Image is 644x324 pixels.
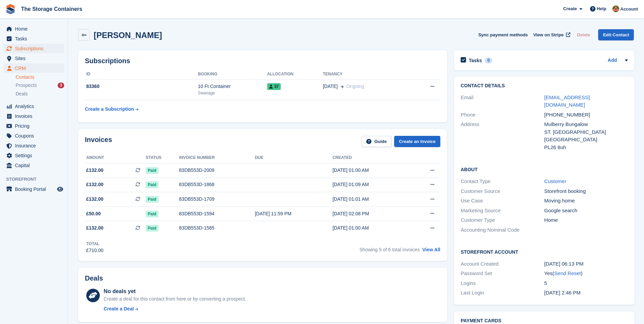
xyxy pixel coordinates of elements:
[544,207,628,215] div: Google search
[86,196,104,203] span: £132.00
[146,181,158,188] span: Paid
[461,178,544,185] div: Contact Type
[15,141,56,150] span: Insurance
[58,83,64,88] div: 3
[255,210,333,217] div: [DATE] 11:59 PM
[332,196,410,203] div: [DATE] 01:01 AM
[198,83,267,90] div: 10 Ft Container
[179,210,255,217] div: 83DB553D-1594
[86,210,101,217] span: £50.00
[461,197,544,205] div: Use Case
[179,224,255,232] div: 83DB553D-1585
[146,225,158,232] span: Paid
[5,4,16,14] img: stora-icon-8386f47178a22dfd0bd8f6a31ec36ba5ce8667c1dd55bd0f319d3a0aa187defe.svg
[544,94,590,108] a: [EMAIL_ADDRESS][DOMAIN_NAME]
[86,247,104,254] div: £710.00
[461,111,544,119] div: Phone
[146,167,158,174] span: Paid
[531,29,572,40] a: View on Stripe
[469,57,482,64] h2: Tasks
[18,3,85,15] a: The Storage Containers
[15,24,56,34] span: Home
[544,121,628,128] div: Mulberry Bungalow
[533,32,564,38] span: View on Stripe
[394,136,440,147] a: Create an Invoice
[255,152,333,163] th: Due
[461,216,544,224] div: Customer Type
[94,31,162,40] h2: [PERSON_NAME]
[461,187,544,195] div: Customer Source
[3,54,64,63] a: menu
[179,152,255,163] th: Invoice number
[6,176,68,183] span: Storefront
[461,121,544,151] div: Address
[15,64,56,73] span: CRM
[15,131,56,141] span: Coupons
[461,280,544,287] div: Logins
[85,106,134,113] div: Create a Subscription
[461,94,544,109] div: Email
[179,167,255,174] div: 83DB553D-2009
[85,83,198,90] div: 83360
[86,167,104,174] span: £132.00
[612,5,619,12] img: Kirsty Simpson
[461,83,628,89] h2: Contact Details
[179,196,255,203] div: 83DB553D-1709
[85,69,198,80] th: ID
[574,29,593,40] button: Delete
[3,111,64,121] a: menu
[15,44,56,53] span: Subscriptions
[554,270,581,276] a: Send Reset
[332,152,410,163] th: Created
[3,161,64,170] a: menu
[3,184,64,194] a: menu
[15,151,56,160] span: Settings
[198,90,267,96] div: Swanage
[563,5,577,12] span: Create
[86,241,104,247] div: Total
[544,178,566,184] a: Customer
[422,247,440,252] a: View All
[198,69,267,80] th: Booking
[323,83,338,90] span: [DATE]
[544,290,581,295] time: 2025-06-24 13:46:52 UTC
[86,181,104,188] span: £132.00
[608,57,617,65] a: Add
[332,181,410,188] div: [DATE] 01:09 AM
[104,305,134,312] div: Create a Deal
[544,144,628,151] div: PL26 8uh
[461,260,544,268] div: Account Created
[323,69,410,80] th: Tenancy
[15,54,56,63] span: Sites
[86,224,104,232] span: £132.00
[16,82,64,89] a: Prospects 3
[461,318,628,324] h2: Payment cards
[461,248,628,255] h2: Storefront Account
[544,216,628,224] div: Home
[3,102,64,111] a: menu
[544,128,628,136] div: ST. [GEOGRAPHIC_DATA]
[3,64,64,73] a: menu
[360,247,420,252] span: Showing 5 of 6 total invoices
[3,141,64,150] a: menu
[267,83,281,90] span: 37
[3,151,64,160] a: menu
[461,270,544,277] div: Password Set
[56,185,64,193] a: Preview store
[15,184,56,194] span: Booking Portal
[597,5,606,12] span: Help
[146,211,158,217] span: Paid
[16,74,64,80] a: Contacts
[620,6,638,13] span: Account
[544,270,628,277] div: Yes
[598,29,634,40] a: Edit Contact
[104,287,246,295] div: No deals yet
[267,69,323,80] th: Allocation
[3,131,64,141] a: menu
[485,57,493,64] div: 0
[461,226,544,234] div: Accounting Nominal Code
[544,280,628,287] div: 5
[179,181,255,188] div: 83DB553D-1868
[461,166,628,173] h2: About
[461,207,544,215] div: Marketing Source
